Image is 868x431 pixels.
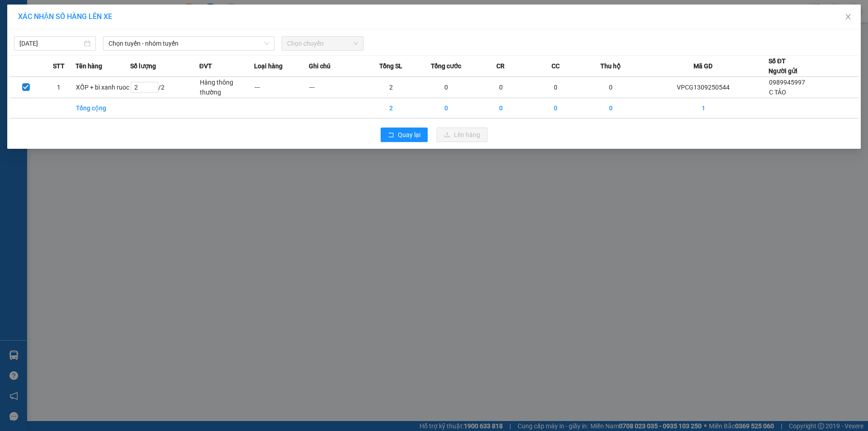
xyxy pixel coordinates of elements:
span: Tên hàng [75,61,102,71]
td: --- [309,77,363,98]
button: uploadLên hàng [437,128,487,142]
span: Quay lại [398,130,420,140]
span: Tổng cước [431,61,461,71]
button: rollbackQuay lại [381,128,428,142]
td: 2 [364,77,419,98]
span: rollback [388,132,394,139]
span: Ghi chú [309,61,330,71]
button: Close [835,5,861,30]
span: CR [496,61,505,71]
td: 0 [528,98,583,118]
td: XỐP + bì xanh ruoc [75,77,130,98]
td: 0 [528,77,583,98]
input: 13/09/2025 [19,38,82,48]
td: Hàng thông thường [199,77,254,98]
span: STT [53,61,65,71]
td: 0 [473,77,528,98]
td: / 2 [130,77,199,98]
span: close [844,13,852,20]
span: 0989945997 [769,79,805,86]
td: 2 [364,98,419,118]
span: down [264,41,269,46]
td: 0 [583,77,638,98]
td: 1 [638,98,769,118]
div: Số ĐT Người gửi [769,56,797,76]
span: Tổng SL [379,61,402,71]
span: Chọn chuyến [287,37,358,50]
span: Chọn tuyến - nhóm tuyến [108,37,269,50]
span: Loại hàng [254,61,283,71]
td: 0 [583,98,638,118]
span: XÁC NHẬN SỐ HÀNG LÊN XE [18,12,112,21]
td: Tổng cộng [75,98,130,118]
td: VPCG1309250544 [638,77,769,98]
td: 0 [419,77,473,98]
span: Số lượng [130,61,156,71]
span: Thu hộ [600,61,621,71]
td: 0 [473,98,528,118]
td: 0 [419,98,473,118]
span: Mã GD [693,61,712,71]
span: ĐVT [199,61,212,71]
td: 1 [42,77,75,98]
span: C TẢO [769,89,786,96]
td: --- [254,77,309,98]
span: CC [552,61,560,71]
